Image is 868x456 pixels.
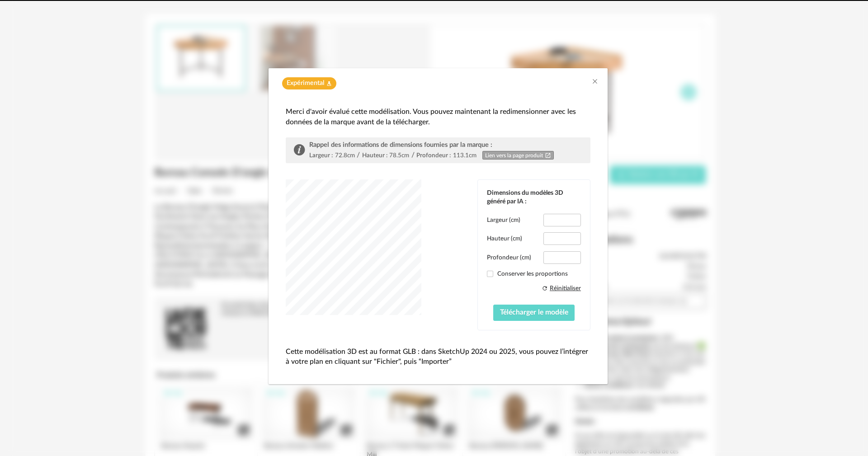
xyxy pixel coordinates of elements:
[542,284,548,292] span: Refresh icon
[389,151,409,160] div: 78.5cm
[453,151,476,160] div: 113.1cm
[416,151,451,160] div: Profondeur :
[286,107,590,127] div: Merci d'avoir évalué cette modélisation. Vous pouvez maintenant la redimensionner avec les donnée...
[487,189,581,205] div: Dimensions du modèles 3D généré par IA :
[591,77,599,87] button: Close
[309,141,492,148] span: Rappel des informations de dimensions fournies par la marque :
[487,235,522,243] label: Hauteur (cm)
[545,152,551,159] span: Open In New icon
[335,151,355,160] div: 72.8cm
[487,254,531,262] label: Profondeur (cm)
[411,151,415,160] div: /
[269,68,608,384] div: dialog
[309,151,333,160] div: Largeur :
[550,284,581,292] div: Réinitialiser
[487,270,581,278] label: Conserver les proportions
[357,151,360,160] div: /
[482,151,554,160] a: Lien vers la page produitOpen In New icon
[362,151,387,160] div: Hauteur :
[326,79,332,88] span: Flask icon
[287,79,324,88] span: Expérimental
[487,216,520,224] label: Largeur (cm)
[493,305,575,321] button: Télécharger le modèle
[500,309,568,316] span: Télécharger le modèle
[286,347,590,367] p: Cette modélisation 3D est au format GLB : dans SketchUp 2024 ou 2025, vous pouvez l’intégrer à vo...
